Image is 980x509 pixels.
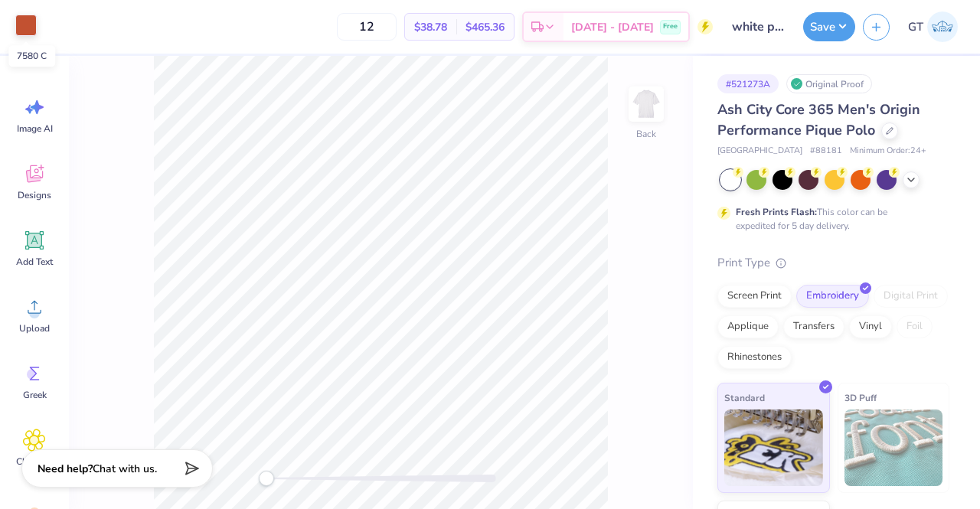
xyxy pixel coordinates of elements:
[18,189,51,201] span: Designs
[724,390,765,406] span: Standard
[93,462,157,476] span: Chat with us.
[736,205,924,233] div: This color can be expedited for 5 day delivery.
[717,145,802,158] span: [GEOGRAPHIC_DATA]
[717,100,920,139] span: Ash City Core 365 Men's Origin Performance Pique Polo
[724,409,823,486] img: Standard
[571,19,654,35] span: [DATE] - [DATE]
[717,285,792,308] div: Screen Print
[897,315,933,338] div: Foil
[19,322,50,334] span: Upload
[901,11,965,42] a: GT
[717,315,779,338] div: Applique
[8,45,55,67] div: 7580 C
[850,145,926,158] span: Minimum Order: 24 +
[736,206,817,218] strong: Fresh Prints Flash:
[874,285,948,308] div: Digital Print
[631,89,661,119] img: Back
[849,315,892,338] div: Vinyl
[465,19,505,35] span: $465.36
[17,122,53,135] span: Image AI
[23,389,47,401] span: Greek
[663,21,678,32] span: Free
[908,18,923,36] span: GT
[717,346,792,369] div: Rhinestones
[783,315,844,338] div: Transfers
[337,13,397,41] input: – –
[796,285,869,308] div: Embroidery
[786,74,872,93] div: Original Proof
[927,11,958,42] img: Gayathree Thangaraj
[810,145,842,158] span: # 88181
[9,455,60,480] span: Clipart & logos
[717,254,949,272] div: Print Type
[844,409,943,486] img: 3D Puff
[414,19,447,35] span: $38.78
[844,390,877,406] span: 3D Puff
[636,127,656,141] div: Back
[259,471,274,486] div: Accessibility label
[38,462,93,476] strong: Need help?
[717,74,779,93] div: # 521273A
[16,256,53,268] span: Add Text
[720,11,795,42] input: Untitled Design
[803,12,855,41] button: Save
